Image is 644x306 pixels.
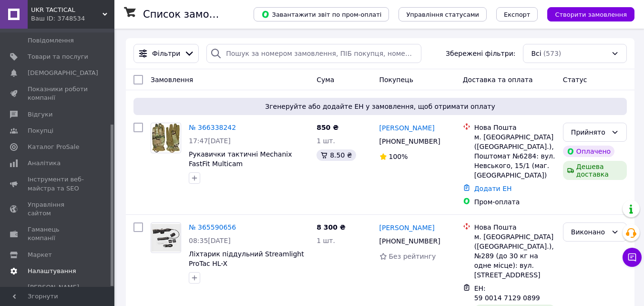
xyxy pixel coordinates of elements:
[538,10,634,18] a: Створити замовлення
[143,9,240,20] h1: Список замовлень
[28,36,74,45] span: Повідомлення
[463,76,533,84] span: Доставка та оплата
[189,150,292,168] a: Рукавички тактичні Mechanix FastFit Multicam
[399,7,487,21] button: Управління статусами
[206,44,421,63] input: Пошук за номером замовлення, ПІБ покупця, номером телефону, Email, номером накладної
[474,232,555,280] div: м. [GEOGRAPHIC_DATA] ([GEOGRAPHIC_DATA].), №289 (до 30 кг на одне місце): вул. [STREET_ADDRESS]
[378,135,442,148] div: [PHONE_NUMBER]
[31,14,114,23] div: Ваш ID: 3748534
[254,7,389,21] button: Завантажити звіт по пром-оплаті
[543,50,562,57] span: (573)
[474,285,540,302] span: ЕН: 59 0014 7129 0899
[317,76,334,84] span: Cума
[623,248,642,267] button: Чат з покупцем
[28,225,88,243] span: Гаманець компанії
[571,227,607,237] div: Виконано
[151,123,181,153] a: Фото товару
[555,11,627,18] span: Створити замовлення
[28,251,52,259] span: Маркет
[563,76,587,84] span: Статус
[189,223,236,231] a: № 365590656
[379,123,435,133] a: [PERSON_NAME]
[28,159,61,168] span: Аналітика
[563,161,627,180] div: Дешева доставка
[28,85,88,102] span: Показники роботи компанії
[504,11,531,18] span: Експорт
[189,124,236,131] a: № 366338242
[28,53,88,61] span: Товари та послуги
[28,69,98,77] span: [DEMOGRAPHIC_DATA]
[474,123,555,132] div: Нова Пошта
[379,223,435,232] a: [PERSON_NAME]
[28,200,88,218] span: Управління сайтом
[563,146,614,157] div: Оплачено
[474,185,512,192] a: Додати ЕН
[152,49,180,58] span: Фільтри
[151,224,181,252] img: Фото товару
[317,137,335,145] span: 1 шт.
[152,123,180,153] img: Фото товару
[317,124,338,131] span: 850 ₴
[189,250,304,267] a: Ліхтарик піддульний Streamlight ProTac HL-X
[28,175,88,192] span: Інструменти веб-майстра та SEO
[571,127,607,137] div: Прийнято
[406,11,479,18] span: Управління статусами
[151,76,193,84] span: Замовлення
[389,253,436,260] span: Без рейтингу
[31,6,102,14] span: UKR TACTICAL
[28,127,53,135] span: Покупці
[317,237,335,244] span: 1 шт.
[317,223,346,231] span: 8 300 ₴
[261,10,381,19] span: Завантажити звіт по пром-оплаті
[28,143,79,151] span: Каталог ProSale
[446,49,515,58] span: Збережені фільтри:
[317,149,356,161] div: 8.50 ₴
[189,237,231,244] span: 08:35[DATE]
[137,102,623,111] span: Згенеруйте або додайте ЕН у замовлення, щоб отримати оплату
[378,234,442,248] div: [PHONE_NUMBER]
[389,153,408,160] span: 100%
[151,222,181,253] a: Фото товару
[28,267,76,275] span: Налаштування
[189,137,231,145] span: 17:47[DATE]
[531,49,541,58] span: Всі
[496,7,538,21] button: Експорт
[28,110,52,119] span: Відгуки
[547,7,634,21] button: Створити замовлення
[474,197,555,207] div: Пром-оплата
[379,76,413,84] span: Покупець
[474,132,555,180] div: м. [GEOGRAPHIC_DATA] ([GEOGRAPHIC_DATA].), Поштомат №6284: вул. Невського, 15/1 (маг. [GEOGRAPHIC...
[474,222,555,232] div: Нова Пошта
